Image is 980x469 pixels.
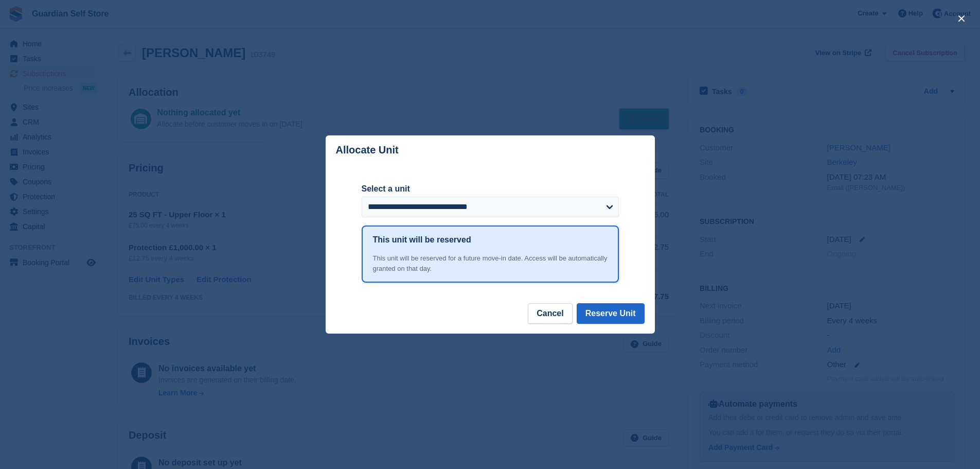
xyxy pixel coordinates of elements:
label: Select a unit [362,183,619,195]
button: close [953,10,970,27]
button: Cancel [528,303,572,324]
h1: This unit will be reserved [373,234,471,246]
button: Reserve Unit [577,303,645,324]
div: This unit will be reserved for a future move-in date. Access will be automatically granted on tha... [373,253,608,273]
p: Allocate Unit [336,144,399,156]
